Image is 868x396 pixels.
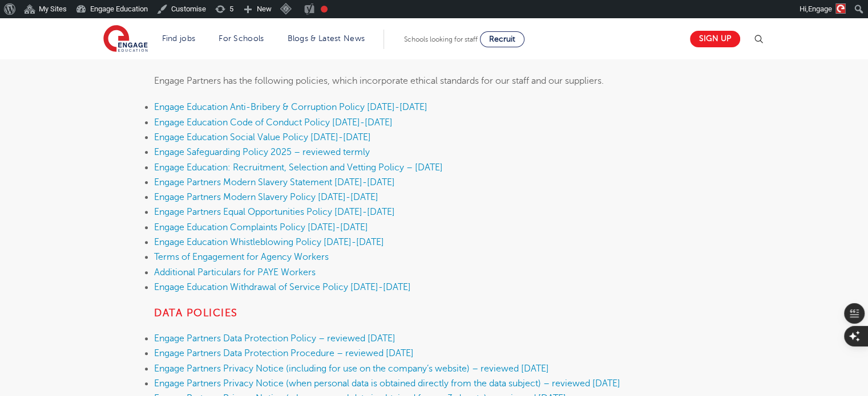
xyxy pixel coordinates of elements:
a: Engage Education Anti-Bribery & Corruption Policy [DATE]-[DATE] [154,102,427,112]
a: Blogs & Latest News [288,34,365,43]
img: Engage Education [103,25,148,54]
span: Engage [808,5,832,13]
p: Engage Partners has the following policies, which incorporate ethical standards for our staff and... [154,74,714,88]
a: Additional Particulars for PAYE Workers [154,267,316,277]
a: Engage Safeguarding Policy 2025 – reviewed termly [154,147,370,157]
a: Engage Education Complaints Policy [DATE]-[DATE] [154,222,368,232]
a: Terms of Engagement for Agency Workers [154,252,329,262]
div: Needs improvement [321,6,328,13]
a: Find jobs [162,34,196,43]
a: Sign up [690,31,740,47]
a: Engage Partners Data Protection Procedure – reviewed [DATE] [154,348,414,358]
a: Engage Partners Equal Opportunities Policy [DATE]-[DATE] [154,207,395,217]
a: Engage Partners Modern Slavery Statement [DATE]-[DATE] [154,177,395,187]
span: Recruit [489,35,515,43]
a: For Schools [219,34,264,43]
a: Engage Education Withdrawal of Service Policy [DATE]-[DATE] [154,282,411,292]
span: Schools looking for staff [404,35,478,43]
a: Engage Partners Modern Slavery Policy [DATE]-[DATE] [154,192,378,202]
a: Engage Education: Recruitment, Selection and Vetting Policy – [DATE] [154,162,443,173]
a: Engage Partners Data Protection Policy – reviewed [DATE] [154,333,395,344]
a: Recruit [480,31,524,47]
strong: Data Policies [154,307,238,319]
a: Engage Education Whistleblowing Policy [DATE]-[DATE] [154,237,384,247]
a: Engage Education Code of Conduct Policy [DATE]-[DATE] [154,117,393,128]
a: Engage Partners Privacy Notice (when personal data is obtained directly from the data subject) – ... [154,378,620,389]
a: Engage Education Social Value Policy [DATE]-[DATE] [154,132,371,142]
a: Engage Partners Privacy Notice (including for use on the company’s website) – reviewed [DATE] [154,364,549,374]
